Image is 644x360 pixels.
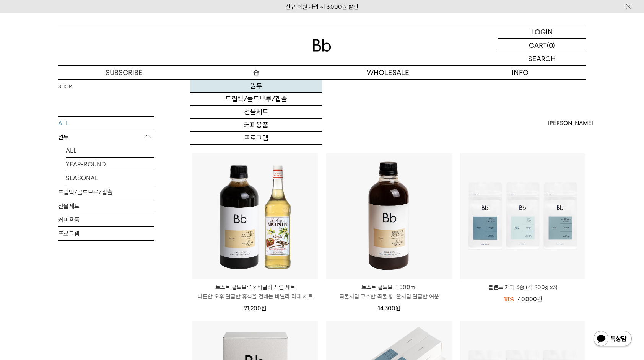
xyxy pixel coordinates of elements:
div: 18% [504,295,514,304]
span: [PERSON_NAME] [548,119,594,128]
p: 나른한 오후 달콤한 휴식을 건네는 바닐라 라떼 세트 [192,292,318,301]
a: 신규 회원 가입 시 3,000원 할인 [286,3,358,10]
span: 원 [261,305,266,312]
a: 커피용품 [58,213,154,226]
a: 선물세트 [58,199,154,213]
a: CART (0) [498,39,586,52]
a: ALL [66,144,154,157]
a: 원두 [190,80,322,93]
img: 블렌드 커피 3종 (각 200g x3) [460,153,585,279]
span: 21,200 [244,305,266,312]
img: 토스트 콜드브루 x 바닐라 시럽 세트 [192,153,318,279]
p: SEARCH [528,52,556,65]
span: 원 [537,296,542,303]
p: INFO [454,66,586,79]
a: 숍 [190,66,322,79]
a: 프로그램 [58,227,154,240]
a: ALL [58,117,154,130]
a: 선물세트 [190,106,322,119]
a: 커피용품 [190,119,322,132]
p: 토스트 콜드브루 x 바닐라 시럽 세트 [192,283,318,292]
a: 토스트 콜드브루 x 바닐라 시럽 세트 나른한 오후 달콤한 휴식을 건네는 바닐라 라떼 세트 [192,283,318,301]
p: (0) [547,39,555,52]
a: YEAR-ROUND [66,158,154,171]
a: 블렌드 커피 3종 (각 200g x3) [460,283,585,292]
a: SUBSCRIBE [58,66,190,79]
span: 원 [395,305,400,312]
img: 토스트 콜드브루 500ml [326,153,452,279]
a: 프로그램 [190,132,322,145]
img: 카카오톡 채널 1:1 채팅 버튼 [593,330,633,349]
p: LOGIN [531,25,553,38]
a: SEASONAL [66,171,154,185]
a: LOGIN [498,25,586,39]
a: SHOP [58,83,72,91]
img: 로고 [313,39,331,52]
p: 원두 [58,130,154,144]
a: 드립백/콜드브루/캡슐 [58,186,154,199]
p: WHOLESALE [322,66,454,79]
p: CART [529,39,547,52]
span: 14,300 [378,305,400,312]
a: 토스트 콜드브루 500ml 곡물처럼 고소한 곡물 향, 꿀처럼 달콤한 여운 [326,283,452,301]
p: 곡물처럼 고소한 곡물 향, 꿀처럼 달콤한 여운 [326,292,452,301]
p: 토스트 콜드브루 500ml [326,283,452,292]
span: 40,000 [518,296,542,303]
a: 드립백/콜드브루/캡슐 [190,93,322,106]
